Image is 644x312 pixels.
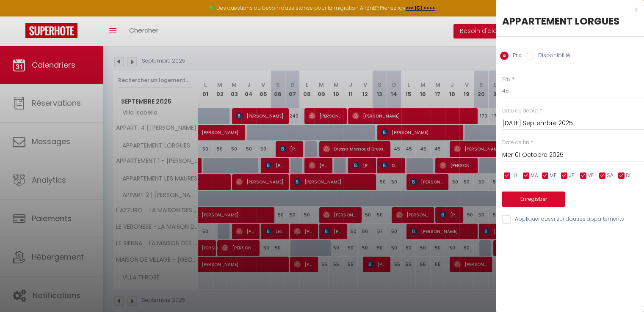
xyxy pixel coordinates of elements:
span: ME [550,172,556,180]
label: Prix [502,76,511,84]
span: LU [511,172,517,180]
div: APPARTEMENT LORGUES [502,14,638,28]
label: Date de fin [502,139,529,147]
button: Enregistrer [502,192,565,207]
span: SA [607,172,614,180]
label: Disponibilité [534,52,570,61]
span: DI [626,172,630,180]
label: Date de début [502,107,538,115]
div: x [496,4,638,14]
span: MA [531,172,538,180]
span: JE [569,172,574,180]
label: Prix [509,52,521,61]
span: VE [588,172,594,180]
